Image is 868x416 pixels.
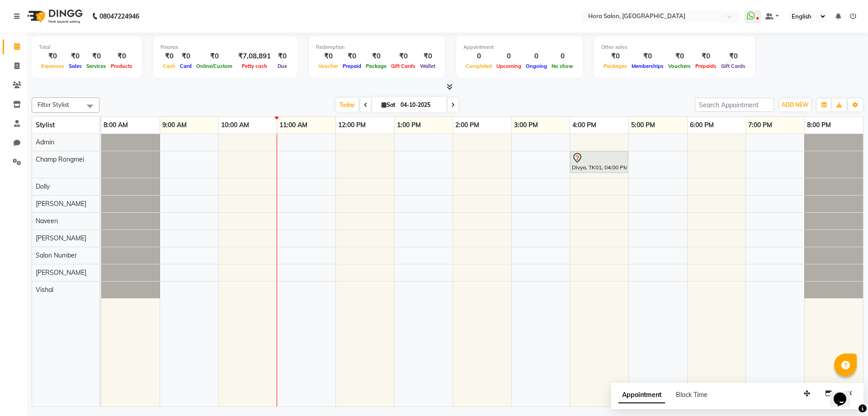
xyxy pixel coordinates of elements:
div: ₹0 [84,51,108,62]
div: ₹0 [108,51,135,62]
span: ADD NEW [782,101,808,108]
div: ₹0 [363,51,389,62]
input: 2025-10-04 [398,98,443,112]
div: 0 [549,51,576,62]
iframe: chat widget [830,380,859,407]
div: ₹0 [666,51,693,62]
span: Online/Custom [194,63,235,69]
span: Stylist [36,121,55,129]
div: Redemption [316,43,438,51]
span: Admin [36,138,54,146]
a: 8:00 AM [101,119,130,132]
span: Gift Cards [389,63,418,69]
div: ₹0 [629,51,666,62]
span: Vouchers [666,63,693,69]
span: Filter Stylist [38,101,69,108]
img: logo [23,4,85,29]
div: 0 [494,51,524,62]
span: Due [275,63,289,69]
a: 7:00 PM [746,119,774,132]
div: Finance [160,43,290,51]
a: 1:00 PM [395,119,423,132]
span: Products [108,63,135,69]
div: ₹0 [160,51,178,62]
span: Voucher [316,63,340,69]
a: 3:00 PM [512,119,540,132]
div: ₹0 [274,51,290,62]
span: No show [549,63,576,69]
div: ₹0 [194,51,235,62]
div: ₹0 [601,51,629,62]
span: Appointment [618,387,665,403]
span: Completed [463,63,494,69]
div: ₹0 [719,51,748,62]
a: 4:00 PM [570,119,599,132]
div: ₹0 [418,51,438,62]
div: Total [39,43,135,51]
div: Appointment [463,43,576,51]
div: ₹0 [66,51,84,62]
span: Naveen ‪ [36,217,60,225]
div: ₹0 [340,51,363,62]
span: Dolly [36,182,50,191]
b: 08047224946 [99,4,139,29]
span: Sales [66,63,84,69]
span: Gift Cards [719,63,748,69]
span: Upcoming [494,63,524,69]
button: ADD NEW [779,99,811,111]
div: 0 [524,51,549,62]
div: ₹0 [39,51,66,62]
span: Champ Rongmei [36,155,84,163]
a: 6:00 PM [688,119,716,132]
span: [PERSON_NAME] [36,200,86,208]
a: 11:00 AM [277,119,310,132]
span: Sat [379,101,398,108]
span: Block Time [676,391,708,399]
span: Vishal [36,286,53,294]
a: 10:00 AM [219,119,251,132]
a: 9:00 AM [160,119,189,132]
div: ₹0 [178,51,194,62]
div: Divya, TK01, 04:00 PM-05:00 PM, Manicure & Pedicure - Regular Pedicure [571,153,627,172]
span: [PERSON_NAME] [36,234,86,242]
span: Prepaid [340,63,363,69]
a: 12:00 PM [336,119,368,132]
span: Today [336,98,359,112]
span: Wallet [418,63,438,69]
span: Memberships [629,63,666,69]
a: 5:00 PM [629,119,657,132]
div: ₹0 [693,51,719,62]
div: ₹0 [389,51,418,62]
span: [PERSON_NAME] [36,268,86,277]
span: Prepaids [693,63,719,69]
span: Expenses [39,63,66,69]
span: Package [363,63,389,69]
span: Ongoing [524,63,549,69]
input: Search Appointment [695,98,774,112]
div: 0 [463,51,494,62]
span: Packages [601,63,629,69]
a: 2:00 PM [453,119,481,132]
div: Other sales [601,43,748,51]
div: ₹0 [316,51,340,62]
span: Card [178,63,194,69]
span: Services [84,63,108,69]
div: ₹7,08,891 [235,51,274,62]
a: 8:00 PM [805,119,833,132]
span: Salon Number [36,251,77,259]
span: Cash [160,63,178,69]
span: Petty cash [240,63,269,69]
